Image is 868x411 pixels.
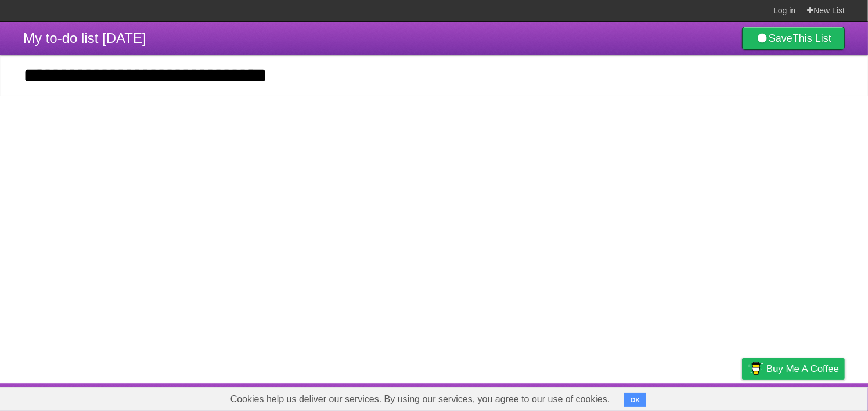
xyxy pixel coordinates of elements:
[626,386,673,408] a: Developers
[624,393,647,407] button: OK
[219,388,622,411] span: Cookies help us deliver our services. By using our services, you agree to our use of cookies.
[742,358,845,380] a: Buy me a coffee
[742,27,845,50] a: SaveThis List
[687,386,713,408] a: Terms
[727,386,757,408] a: Privacy
[588,386,612,408] a: About
[748,359,763,378] img: Buy me a coffee
[23,30,146,46] span: My to-do list [DATE]
[793,33,831,44] b: This List
[766,359,839,379] span: Buy me a coffee
[772,386,845,408] a: Suggest a feature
